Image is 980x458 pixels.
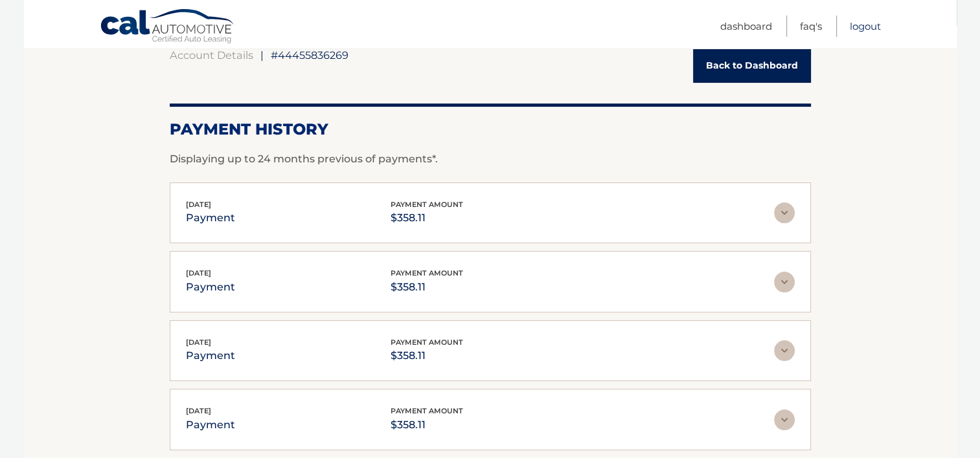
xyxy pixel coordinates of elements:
img: accordion-rest.svg [774,340,795,361]
p: payment [186,347,235,365]
span: payment amount [391,406,463,415]
a: Logout [850,16,881,37]
img: accordion-rest.svg [774,409,795,430]
p: payment [186,209,235,227]
img: accordion-rest.svg [774,272,795,292]
span: | [260,49,264,61]
h2: Payment History [170,120,811,139]
p: $358.11 [391,416,463,434]
p: $358.11 [391,278,463,296]
a: Account Details [170,49,253,61]
img: accordion-rest.svg [774,202,795,223]
a: FAQ's [800,16,822,37]
span: payment amount [391,338,463,347]
span: payment amount [391,268,463,278]
a: Cal Automotive [100,8,236,46]
a: Dashboard [720,16,772,37]
p: Displaying up to 24 months previous of payments*. [170,151,811,167]
span: payment amount [391,200,463,209]
p: payment [186,416,235,434]
p: $358.11 [391,209,463,227]
a: Back to Dashboard [693,49,811,83]
p: payment [186,278,235,296]
span: [DATE] [186,200,211,209]
span: #44455836269 [271,49,348,61]
span: [DATE] [186,268,211,278]
p: $358.11 [391,347,463,365]
span: [DATE] [186,406,211,415]
span: [DATE] [186,338,211,347]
